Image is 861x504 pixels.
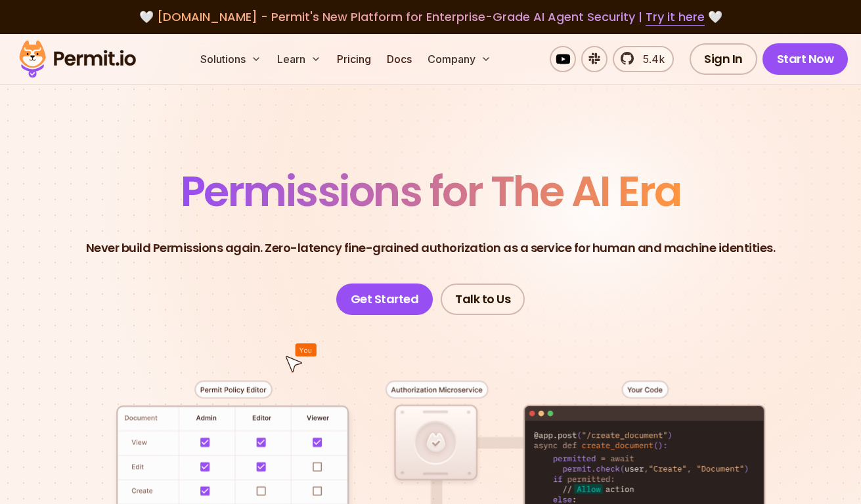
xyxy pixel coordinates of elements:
p: Never build Permissions again. Zero-latency fine-grained authorization as a service for human and... [86,239,776,257]
button: Company [422,46,497,72]
a: 5.4k [613,46,674,72]
a: Talk to Us [441,283,525,315]
a: Pricing [332,46,376,72]
button: Solutions [195,46,267,72]
span: 5.4k [635,51,665,67]
div: 🤍 🤍 [32,8,829,26]
span: [DOMAIN_NAME] - Permit's New Platform for Enterprise-Grade AI Agent Security | [157,9,705,25]
button: Learn [272,46,326,72]
a: Sign In [690,43,757,75]
span: Permissions for The AI Era [181,162,681,220]
a: Get Started [336,283,433,315]
a: Try it here [646,9,705,26]
img: Permit logo [13,37,142,81]
a: Docs [382,46,417,72]
a: Start Now [762,43,849,75]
